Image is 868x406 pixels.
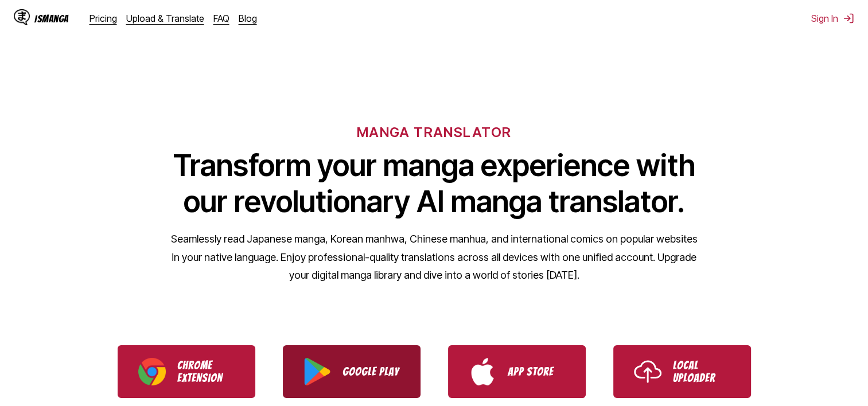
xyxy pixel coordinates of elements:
p: Local Uploader [673,359,730,384]
div: IsManga [34,13,69,24]
p: Google Play [342,365,400,378]
img: IsManga Logo [14,9,30,25]
a: Pricing [89,13,117,24]
h6: MANGA TRANSLATOR [357,124,511,140]
a: Download IsManga from Google Play [283,345,421,398]
p: App Store [508,365,565,378]
a: IsManga LogoIsManga [14,9,89,28]
a: Download IsManga Chrome Extension [118,345,255,398]
h1: Transform your manga experience with our revolutionary AI manga translator. [170,147,698,220]
a: FAQ [213,13,229,24]
img: Sign out [843,13,854,24]
img: Chrome logo [138,358,166,385]
img: Upload icon [634,358,661,385]
p: Chrome Extension [177,359,235,384]
img: App Store logo [469,358,496,385]
a: Blog [239,13,257,24]
a: Use IsManga Local Uploader [613,345,751,398]
a: Download IsManga from App Store [448,345,586,398]
img: Google Play logo [303,358,331,385]
p: Seamlessly read Japanese manga, Korean manhwa, Chinese manhua, and international comics on popula... [170,230,698,284]
button: Sign In [811,13,854,24]
a: Upload & Translate [126,13,204,24]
